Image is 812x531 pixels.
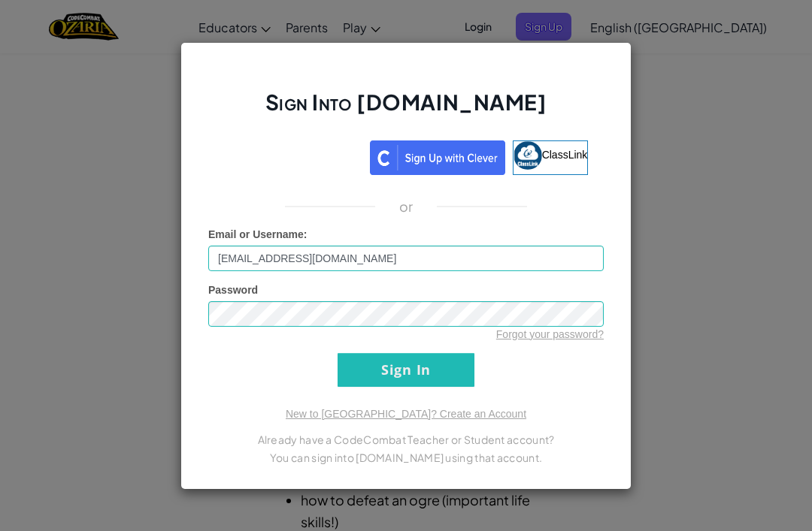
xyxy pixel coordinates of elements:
iframe: Sign in with Google Dialog [503,15,797,222]
h2: Sign Into [DOMAIN_NAME] [208,88,604,131]
a: New to [GEOGRAPHIC_DATA]? Create an Account [286,408,526,420]
p: Already have a CodeCombat Teacher or Student account? [208,430,604,448]
p: or [399,198,414,216]
a: Sign in with Google. Opens in new tab [224,140,362,175]
span: Password [208,284,258,296]
div: Sign in with Google. Opens in new tab [224,139,362,172]
a: Forgot your password? [496,328,604,340]
label: : [208,227,308,242]
input: Sign In [338,353,474,387]
span: Email or Username [208,228,304,240]
iframe: Sign in with Google Button [217,139,370,172]
img: clever_sso_button@2x.png [370,140,505,175]
p: You can sign into [DOMAIN_NAME] using that account. [208,448,604,466]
